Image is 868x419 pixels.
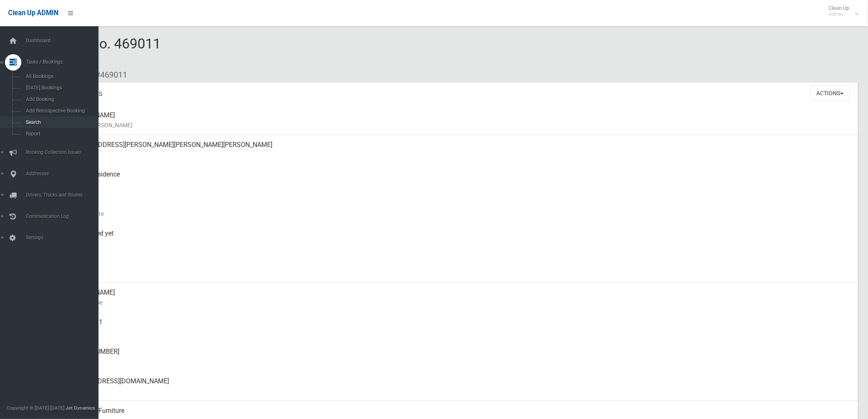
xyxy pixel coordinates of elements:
[8,9,58,17] span: Clean Up ADMIN
[23,85,98,91] span: [DATE] Bookings
[66,150,852,160] small: Address
[66,312,852,342] div: 0402220391
[66,371,852,401] div: [EMAIL_ADDRESS][DOMAIN_NAME]
[66,179,852,189] small: Pickup Point
[66,327,852,337] small: Mobile
[23,149,105,155] span: Booking Collection Issues
[66,209,852,219] small: Collection Date
[811,86,850,101] button: Actions
[66,238,852,248] small: Collected At
[825,5,858,17] span: Clean Up
[23,235,105,240] span: Settings
[23,108,98,114] span: Add Retrospective Booking
[23,192,105,198] span: Drivers, Trucks and Routes
[23,73,98,79] span: All Bookings
[66,405,95,411] strong: Jet Dynamics
[23,131,98,137] span: Report
[23,38,105,44] span: Dashboard
[89,67,127,82] li: #469011
[66,342,852,371] div: [PHONE_NUMBER]
[66,165,852,194] div: Front of Residence
[66,105,852,135] div: [PERSON_NAME]
[66,268,852,278] small: Zone
[66,357,852,366] small: Landline
[829,11,850,17] small: Admin
[66,135,852,165] div: [STREET_ADDRESS][PERSON_NAME][PERSON_NAME][PERSON_NAME]
[23,171,105,176] span: Addresses
[23,119,98,125] span: Search
[36,371,858,401] a: [EMAIL_ADDRESS][DOMAIN_NAME]Email
[36,35,161,67] span: Booking No. 469011
[66,283,852,312] div: [PERSON_NAME]
[66,386,852,396] small: Email
[66,224,852,253] div: Not collected yet
[7,405,64,411] span: Copyright © [DATE]-[DATE]
[23,59,105,65] span: Tasks / Bookings
[23,96,98,102] span: Add Booking
[23,213,105,219] span: Communication Log
[66,194,852,224] div: [DATE]
[66,298,852,307] small: Contact Name
[66,120,852,130] small: Name of [PERSON_NAME]
[66,253,852,283] div: [DATE]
